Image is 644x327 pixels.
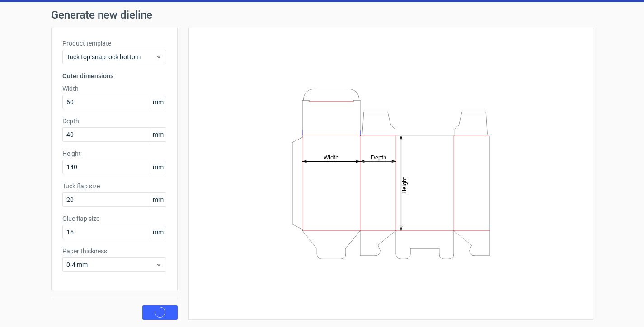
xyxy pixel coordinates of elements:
[62,214,166,223] label: Glue flap size
[62,117,166,126] label: Depth
[150,160,166,174] span: mm
[51,9,593,20] h1: Generate new dieline
[62,84,166,93] label: Width
[150,128,166,141] span: mm
[150,193,166,206] span: mm
[401,177,408,193] tspan: Height
[323,154,338,160] tspan: Width
[62,247,166,256] label: Paper thickness
[150,95,166,109] span: mm
[150,225,166,239] span: mm
[66,52,155,61] span: Tuck top snap lock bottom
[62,39,166,48] label: Product template
[66,260,155,269] span: 0.4 mm
[62,71,166,80] h3: Outer dimensions
[371,154,386,160] tspan: Depth
[62,182,166,191] label: Tuck flap size
[62,149,166,158] label: Height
